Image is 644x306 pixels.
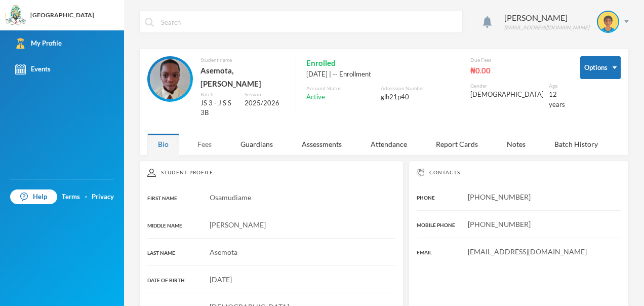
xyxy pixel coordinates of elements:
[381,85,450,92] div: Admission Number
[470,56,565,64] div: Due Fees
[504,24,589,31] div: [EMAIL_ADDRESS][DOMAIN_NAME]
[15,64,51,74] div: Events
[425,133,489,155] div: Report Cards
[200,64,286,91] div: Asemota, [PERSON_NAME]
[245,91,286,98] div: Session
[210,248,237,256] span: Asemota
[10,189,57,205] a: Help
[15,38,62,49] div: My Profile
[147,133,179,155] div: Bio
[496,133,536,155] div: Notes
[145,18,154,27] img: search
[200,56,286,64] div: Student name
[417,169,621,176] div: Contacts
[470,82,544,90] div: Gender
[306,56,336,69] span: Enrolled
[549,82,565,90] div: Age
[544,133,609,155] div: Batch History
[210,275,232,284] span: [DATE]
[504,12,589,24] div: [PERSON_NAME]
[230,133,284,155] div: Guardians
[468,220,531,228] span: [PHONE_NUMBER]
[62,192,80,202] a: Terms
[187,133,222,155] div: Fees
[598,12,618,32] img: STUDENT
[92,192,114,202] a: Privacy
[470,90,544,100] div: [DEMOGRAPHIC_DATA]
[160,11,457,33] input: Search
[147,169,395,177] div: Student Profile
[470,64,565,77] div: ₦0.00
[30,11,94,20] div: [GEOGRAPHIC_DATA]
[210,220,266,229] span: [PERSON_NAME]
[360,133,418,155] div: Attendance
[468,247,587,256] span: [EMAIL_ADDRESS][DOMAIN_NAME]
[381,92,450,102] div: glh21p40
[85,192,87,202] div: ·
[306,69,450,80] div: [DATE] | -- Enrollment
[210,193,251,202] span: Osamudiame
[306,85,375,92] div: Account Status
[200,98,237,118] div: JS 3 - J S S 3B
[6,6,26,26] img: logo
[200,91,237,98] div: Batch
[291,133,352,155] div: Assessments
[580,56,621,79] button: Options
[245,98,286,108] div: 2025/2026
[306,92,325,102] span: Active
[468,193,531,201] span: [PHONE_NUMBER]
[549,90,565,109] div: 12 years
[150,59,190,99] img: STUDENT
